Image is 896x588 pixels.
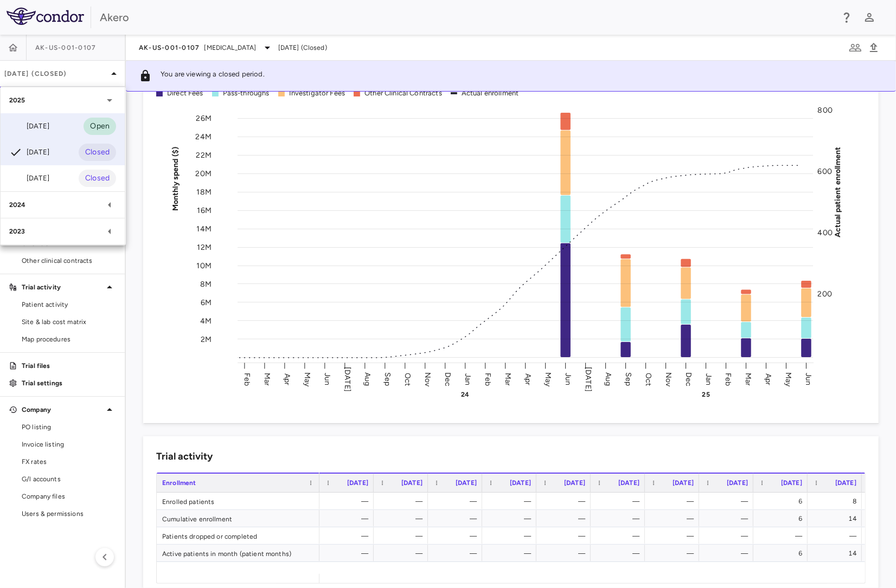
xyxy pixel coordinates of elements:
span: Closed [79,146,116,158]
div: [DATE] [9,146,49,159]
p: 2024 [9,200,26,210]
span: Closed [79,172,116,184]
div: 2024 [1,192,125,218]
p: 2025 [9,95,25,105]
div: 2025 [1,87,125,113]
span: Open [84,120,116,132]
div: [DATE] [9,120,49,133]
div: 2023 [1,218,125,244]
div: [DATE] [9,172,49,185]
p: 2023 [9,227,25,236]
